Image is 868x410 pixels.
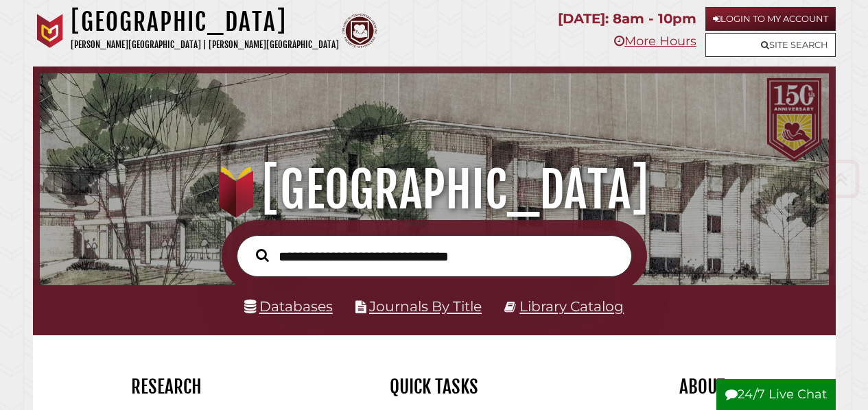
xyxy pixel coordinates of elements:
a: Journals By Title [369,298,482,315]
p: [DATE]: 8am - 10pm [558,7,696,31]
button: Search [249,245,276,265]
h1: [GEOGRAPHIC_DATA] [52,160,815,220]
h2: About [578,375,825,398]
img: Calvin University [33,14,67,48]
a: Library Catalog [519,298,624,315]
h1: [GEOGRAPHIC_DATA] [71,7,339,37]
img: Calvin Theological Seminary [342,14,377,48]
a: Login to My Account [705,7,836,31]
p: [PERSON_NAME][GEOGRAPHIC_DATA] | [PERSON_NAME][GEOGRAPHIC_DATA] [71,37,339,53]
a: Site Search [705,33,836,57]
h2: Research [43,375,290,398]
a: Databases [244,298,333,315]
h2: Quick Tasks [311,375,558,398]
a: More Hours [614,34,696,49]
i: Search [256,248,269,262]
a: Back to Top [815,167,865,190]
